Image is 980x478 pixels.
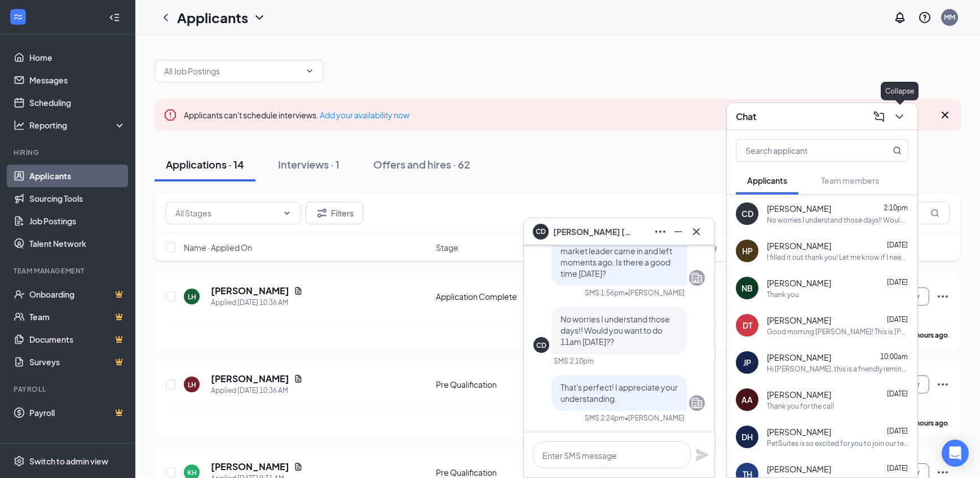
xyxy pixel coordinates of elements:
svg: Document [294,286,303,295]
div: Thank you [767,290,799,299]
span: That's perfect! I appreciate your understanding. [560,382,678,404]
span: [DATE] [887,315,908,324]
div: Hi [PERSON_NAME], this is a friendly reminder. Your meeting with PetSuites for Pet Pro - Pet Care... [767,364,908,374]
div: Application Complete [436,291,559,302]
div: LH [188,292,196,302]
span: [PERSON_NAME] [767,463,831,475]
span: [PERSON_NAME] [767,277,831,289]
div: HP [742,245,753,256]
input: All Job Postings [164,65,301,77]
div: DH [741,431,753,442]
span: [PERSON_NAME] [767,203,831,214]
svg: ChevronLeft [159,11,173,24]
svg: ChevronDown [253,11,266,24]
span: Name · Applied On [184,242,252,253]
svg: ChevronDown [305,67,314,76]
span: [DATE] [887,390,908,398]
svg: QuestionInfo [918,11,932,24]
span: 10:00am [880,352,908,361]
button: Cross [687,223,705,241]
input: Search applicant [736,140,870,161]
div: Switch to admin view [29,455,108,467]
div: Thank you for the call [767,401,834,411]
a: Scheduling [29,91,126,114]
div: SMS 1:56pm [585,288,625,298]
b: 4 hours ago [911,331,948,339]
svg: ChevronDown [282,209,292,218]
svg: Settings [14,455,25,467]
div: DT [743,320,752,331]
span: [DATE] [887,278,908,286]
a: Add your availability now [320,110,409,120]
svg: Plane [695,448,709,462]
button: ChevronDown [890,108,908,126]
svg: Document [294,374,303,383]
div: KH [187,468,197,477]
svg: Ellipses [936,378,950,391]
span: Stage [436,242,458,253]
span: • [PERSON_NAME] [625,288,685,298]
div: MM [944,12,955,22]
span: [DATE] [887,427,908,435]
div: Applied [DATE] 10:36 AM [211,385,303,396]
div: Applied [DATE] 10:36 AM [211,297,303,308]
div: Pre Qualification [436,467,559,478]
a: Job Postings [29,210,126,232]
b: 4 hours ago [911,419,948,427]
div: Team Management [14,266,123,276]
button: Minimize [669,223,687,241]
h5: [PERSON_NAME] [211,285,289,297]
div: Payroll [14,384,123,394]
button: Ellipses [651,223,669,241]
svg: Notifications [893,11,907,24]
div: Open Intercom Messenger [942,440,969,467]
div: PetSuites is so excited for you to join our team! Do you know anyone else who might be interested... [767,439,908,448]
div: SMS 2:10pm [554,356,594,366]
svg: MagnifyingGlass [893,146,902,155]
span: Applicants can't schedule interviews. [184,110,409,120]
svg: Document [294,462,303,471]
svg: Error [164,108,177,122]
div: Interviews · 1 [278,157,339,171]
div: Hiring [14,148,123,157]
a: SurveysCrown [29,351,126,373]
a: Sourcing Tools [29,187,126,210]
svg: Cross [938,108,952,122]
input: All Stages [175,207,278,219]
span: [DATE] [887,241,908,249]
a: DocumentsCrown [29,328,126,351]
span: • [PERSON_NAME] [625,413,685,423]
svg: Company [690,396,704,410]
button: Filter Filters [306,202,363,224]
svg: ComposeMessage [872,110,886,123]
svg: Cross [690,225,703,238]
svg: Collapse [109,12,120,23]
h3: Chat [736,110,756,123]
span: [PERSON_NAME] [767,426,831,437]
div: CD [536,340,546,350]
div: Good morning [PERSON_NAME]! This is [PERSON_NAME] with PetSuites. We received your resume and I w... [767,327,908,337]
span: [PERSON_NAME] [PERSON_NAME] [553,225,632,238]
span: Applicants [747,175,787,185]
div: CD [741,208,753,219]
svg: Ellipses [654,225,667,238]
svg: Company [690,271,704,285]
div: Offers and hires · 62 [373,157,470,171]
div: Collapse [881,82,919,100]
a: Applicants [29,165,126,187]
h5: [PERSON_NAME] [211,461,289,473]
span: [PERSON_NAME] [767,352,831,363]
div: NB [741,282,753,294]
div: Pre Qualification [436,379,559,390]
span: [DATE] [887,464,908,472]
span: No worries I understand those days!! Would you want to do 11am [DATE]?? [560,314,670,347]
span: [PERSON_NAME] [767,315,831,326]
a: Messages [29,69,126,91]
svg: Filter [315,206,329,220]
span: Hi [PERSON_NAME]! I am so sorry I missed our call. Our market leader came in and left moments ago... [560,223,672,278]
span: [PERSON_NAME] [767,389,831,400]
div: Reporting [29,119,126,131]
div: No worries I understand those days!! Would you want to do 11am [DATE]?? [767,215,908,225]
span: [PERSON_NAME] [767,240,831,251]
